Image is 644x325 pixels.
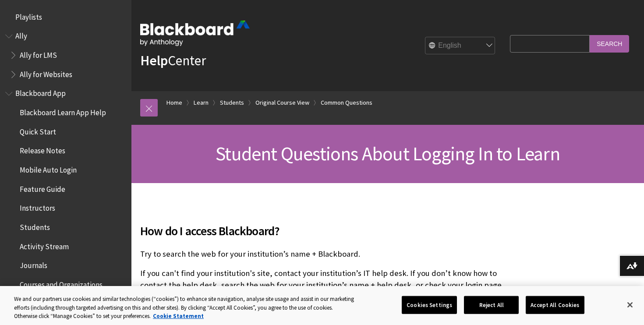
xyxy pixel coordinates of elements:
[216,141,560,166] span: Student Questions About Logging In to Learn
[5,29,126,82] nav: Book outline for Anthology Ally Help
[140,222,506,240] span: How do I access Blackboard?
[20,220,50,232] span: Students
[425,37,495,55] select: Site Language Selector
[140,248,506,260] p: Try to search the web for your institution’s name + Blackboard.
[321,97,372,108] a: Common Questions
[140,268,506,302] p: If you can't find your institution's site, contact your institution’s IT help desk. If you don’t ...
[220,97,244,108] a: Students
[20,105,106,117] span: Blackboard Learn App Help
[14,295,354,321] div: We and our partners use cookies and similar technologies (“cookies”) to enhance site navigation, ...
[140,52,168,69] strong: Help
[20,258,47,270] span: Journals
[20,162,77,174] span: Mobile Auto Login
[526,296,584,314] button: Accept All Cookies
[255,97,309,108] a: Original Course View
[464,296,519,314] button: Reject All
[402,296,457,314] button: Cookies Settings
[20,144,65,155] span: Release Notes
[20,201,55,213] span: Instructors
[20,239,69,251] span: Activity Stream
[5,10,126,25] nav: Book outline for Playlists
[15,86,66,98] span: Blackboard App
[15,10,42,21] span: Playlists
[140,21,250,46] img: Blackboard by Anthology
[20,124,56,136] span: Quick Start
[153,312,204,320] a: More information about your privacy, opens in a new tab
[620,295,640,314] button: Close
[20,48,57,60] span: Ally for LMS
[20,67,72,79] span: Ally for Websites
[166,97,182,108] a: Home
[20,182,65,194] span: Feature Guide
[590,35,629,52] input: Search
[194,97,209,108] a: Learn
[140,52,206,69] a: HelpCenter
[20,277,103,289] span: Courses and Organizations
[15,29,27,41] span: Ally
